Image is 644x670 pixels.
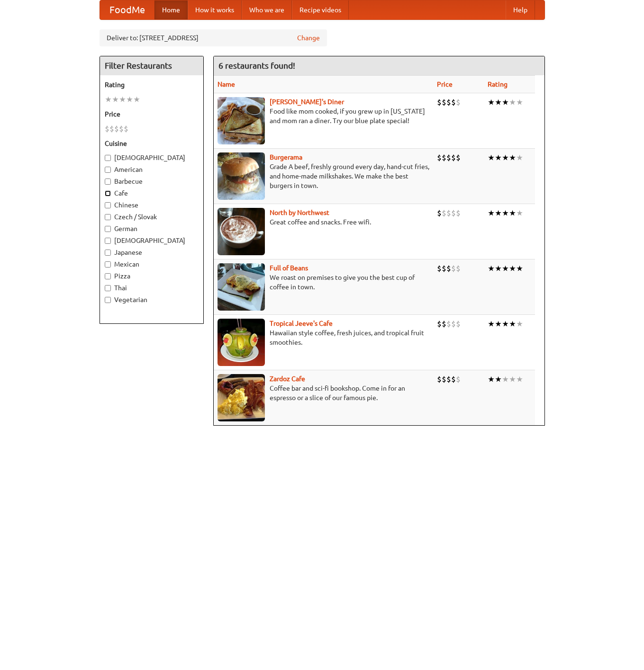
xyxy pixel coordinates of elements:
[218,328,429,347] p: Hawaiian style coffee, fresh juices, and tropical fruit smoothies.
[105,80,199,89] h5: Rating
[495,374,502,384] li: ★
[218,152,265,200] img: burgerama.jpg
[451,319,456,329] li: $
[509,97,516,107] li: ★
[105,250,111,256] input: Japanese
[451,152,456,163] li: $
[456,208,461,218] li: $
[100,0,154,19] a: FoodMe
[105,153,199,162] label: [DEMOGRAPHIC_DATA]
[495,97,502,107] li: ★
[442,374,446,384] li: $
[446,263,451,274] li: $
[218,263,265,311] img: beans.jpg
[105,94,112,105] li: ★
[105,179,111,185] input: Barbecue
[502,374,509,384] li: ★
[119,124,124,134] li: $
[105,167,111,173] input: American
[270,320,333,327] a: Tropical Jeeve's Cafe
[133,94,140,105] li: ★
[509,263,516,274] li: ★
[456,97,461,107] li: $
[105,261,111,268] input: Mexican
[442,97,446,107] li: $
[105,165,199,174] label: American
[488,319,495,329] li: ★
[437,319,442,329] li: $
[105,214,111,220] input: Czech / Slovak
[442,263,446,274] li: $
[451,374,456,384] li: $
[495,319,502,329] li: ★
[270,264,308,272] a: Full of Beans
[437,97,442,107] li: $
[456,374,461,384] li: $
[218,80,235,88] a: Name
[495,152,502,163] li: ★
[516,319,523,329] li: ★
[442,152,446,163] li: $
[451,263,456,274] li: $
[105,295,199,304] label: Vegetarian
[112,94,119,105] li: ★
[105,238,111,244] input: [DEMOGRAPHIC_DATA]
[188,0,242,19] a: How it works
[124,124,128,134] li: $
[105,236,199,245] label: [DEMOGRAPHIC_DATA]
[105,212,199,222] label: Czech / Slovak
[502,319,509,329] li: ★
[437,152,442,163] li: $
[105,124,109,134] li: $
[270,375,305,383] a: Zardoz Cafe
[100,56,203,75] h4: Filter Restaurants
[446,319,451,329] li: $
[154,0,188,19] a: Home
[105,177,199,186] label: Barbecue
[506,0,535,19] a: Help
[456,152,461,163] li: $
[218,162,429,190] p: Grade A beef, freshly ground every day, hand-cut fries, and home-made milkshakes. We make the bes...
[126,94,133,105] li: ★
[516,263,523,274] li: ★
[488,263,495,274] li: ★
[218,374,265,421] img: zardoz.jpg
[437,80,453,88] a: Price
[105,188,199,198] label: Cafe
[446,208,451,218] li: $
[451,208,456,218] li: $
[270,153,302,161] a: Burgerama
[456,319,461,329] li: $
[105,190,111,197] input: Cafe
[437,263,442,274] li: $
[242,0,292,19] a: Who we are
[105,202,111,208] input: Chinese
[270,209,329,216] a: North by Northwest
[218,107,429,125] p: Food like mom cooked, if you grew up in [US_STATE] and mom ran a diner. Try our blue plate special!
[105,285,111,291] input: Thai
[509,374,516,384] li: ★
[451,97,456,107] li: $
[446,374,451,384] li: $
[218,208,265,255] img: north.jpg
[446,97,451,107] li: $
[105,271,199,281] label: Pizza
[109,124,114,134] li: $
[218,61,295,70] ng-pluralize: 6 restaurants found!
[502,152,509,163] li: ★
[437,374,442,384] li: $
[105,273,111,279] input: Pizza
[105,139,199,148] h5: Cuisine
[502,208,509,218] li: ★
[509,319,516,329] li: ★
[105,283,199,293] label: Thai
[114,124,119,134] li: $
[442,208,446,218] li: $
[100,29,327,46] div: Deliver to: [STREET_ADDRESS]
[218,217,429,227] p: Great coffee and snacks. Free wifi.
